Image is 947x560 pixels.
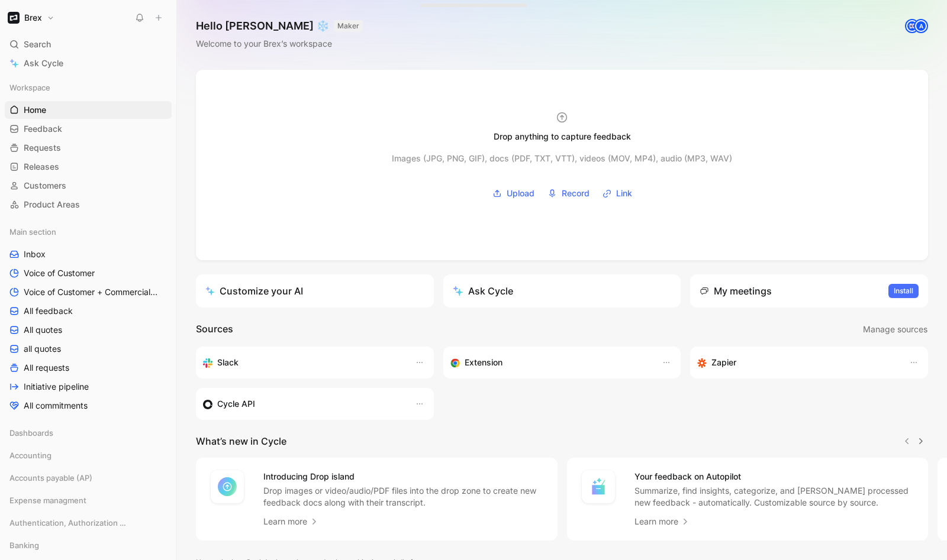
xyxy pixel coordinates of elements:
[196,434,286,448] h2: What’s new in Cycle
[697,355,897,370] div: Capture feedback from thousands of sources with Zapier (survey results, recordings, sheets, etc).
[465,355,503,370] h3: Extension
[24,343,61,355] span: all quotes
[488,184,539,202] button: Upload
[24,12,42,23] h1: Brex
[634,470,914,484] h4: Your feedback on Autopilot
[9,449,51,461] span: Accounting
[263,470,543,484] h4: Introducing Drop island
[196,19,363,33] h1: Hello [PERSON_NAME] ❄️
[634,514,690,529] a: Learn more
[888,284,919,298] button: Install
[915,20,927,32] div: A
[24,180,66,192] span: Customers
[334,20,363,32] button: MAKER
[5,340,172,358] a: all quotes
[9,427,53,439] span: Dashboards
[24,161,59,173] span: Releases
[5,514,172,532] div: Authentication, Authorization & Auditing
[507,186,534,200] span: Upload
[598,184,636,202] button: Link
[453,284,513,298] div: Ask Cycle
[5,491,172,513] div: Expense managment
[5,378,172,396] a: Initiative pipeline
[543,184,594,202] button: Record
[5,397,172,415] a: All commitments
[5,514,172,535] div: Authentication, Authorization & Auditing
[5,245,172,263] a: Inbox
[24,362,69,374] span: All requests
[906,20,918,32] img: avatar
[616,186,632,200] span: Link
[5,9,57,26] button: BrexBrex
[9,226,56,238] span: Main section
[863,322,927,336] span: Manage sources
[24,37,51,51] span: Search
[203,355,403,370] div: Sync your customers, send feedback and get updates in Slack
[24,104,46,116] span: Home
[5,79,172,96] div: Workspace
[450,355,650,370] div: Capture feedback from anywhere on the web
[5,424,172,445] div: Dashboards
[5,536,172,558] div: Banking
[562,186,590,200] span: Record
[711,355,736,370] h3: Zapier
[24,56,63,70] span: Ask Cycle
[5,54,172,72] a: Ask Cycle
[263,485,543,509] p: Drop images or video/audio/PDF files into the drop zone to create new feedback docs along with th...
[862,322,928,337] button: Manage sources
[5,424,172,442] div: Dashboards
[24,267,95,279] span: Voice of Customer
[24,400,88,412] span: All commitments
[5,491,172,509] div: Expense managment
[5,359,172,377] a: All requests
[24,324,62,336] span: All quotes
[5,101,172,119] a: Home
[5,139,172,157] a: Requests
[443,274,681,307] button: Ask Cycle
[5,223,172,241] div: Main section
[24,381,89,393] span: Initiative pipeline
[5,446,172,464] div: Accounting
[5,321,172,339] a: All quotes
[5,35,172,53] div: Search
[8,12,20,24] img: Brex
[205,284,303,298] div: Customize your AI
[9,82,50,93] span: Workspace
[9,539,39,551] span: Banking
[5,446,172,468] div: Accounting
[24,142,61,154] span: Requests
[9,517,127,529] span: Authentication, Authorization & Auditing
[5,302,172,320] a: All feedback
[392,151,732,166] div: Images (JPG, PNG, GIF), docs (PDF, TXT, VTT), videos (MOV, MP4), audio (MP3, WAV)
[5,264,172,282] a: Voice of Customer
[24,305,73,317] span: All feedback
[24,286,159,298] span: Voice of Customer + Commercial NRR Feedback
[24,248,46,260] span: Inbox
[5,283,172,301] a: Voice of Customer + Commercial NRR Feedback
[5,469,172,490] div: Accounts payable (AP)
[24,123,62,135] span: Feedback
[217,355,239,370] h3: Slack
[263,514,319,529] a: Learn more
[5,120,172,138] a: Feedback
[5,469,172,487] div: Accounts payable (AP)
[217,397,255,411] h3: Cycle API
[196,37,363,51] div: Welcome to your Brex’s workspace
[5,536,172,554] div: Banking
[5,223,172,415] div: Main sectionInboxVoice of CustomerVoice of Customer + Commercial NRR FeedbackAll feedbackAll quot...
[5,196,172,213] a: Product Areas
[9,472,92,484] span: Accounts payable (AP)
[5,177,172,195] a: Customers
[203,397,403,411] div: Sync customers & send feedback from custom sources. Get inspired by our favorite use case
[5,158,172,176] a: Releases
[894,285,913,297] span: Install
[196,274,434,307] a: Customize your AI
[700,284,772,298] div: My meetings
[24,199,80,211] span: Product Areas
[494,130,631,144] div: Drop anything to capture feedback
[634,485,914,509] p: Summarize, find insights, categorize, and [PERSON_NAME] processed new feedback - automatically. C...
[196,322,233,337] h2: Sources
[9,494,86,506] span: Expense managment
